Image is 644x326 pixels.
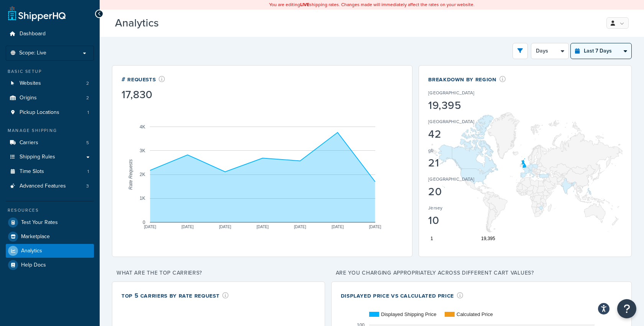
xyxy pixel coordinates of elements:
[20,31,46,37] span: Dashboard
[122,291,229,300] div: Top 5 Carriers by Rate Request
[428,118,474,125] p: [GEOGRAPHIC_DATA]
[140,172,145,177] text: 2K
[513,43,528,59] button: open filter drawer
[341,291,463,300] div: Displayed Price vs Calculated Price
[115,17,593,29] h3: Analytics
[87,168,89,175] span: 1
[6,207,94,214] div: Resources
[86,183,89,189] span: 3
[122,89,165,100] div: 17,830
[122,75,165,84] div: # Requests
[86,140,89,146] span: 5
[20,168,44,175] span: Time Slots
[6,179,94,193] li: Advanced Features
[19,50,46,56] span: Scope: Live
[20,154,55,160] span: Shipping Rules
[428,100,623,245] svg: A chart.
[6,216,94,229] a: Test Your Rates
[182,224,194,229] text: [DATE]
[331,268,632,278] p: Are you charging appropriately across different cart values?
[219,224,231,229] text: [DATE]
[6,136,94,150] li: Carriers
[112,268,325,278] p: What are the top carriers?
[430,236,433,241] text: 1
[20,80,41,87] span: Websites
[140,124,145,129] text: 4K
[21,234,50,240] span: Marketplace
[381,311,437,317] text: Displayed Shipping Price
[6,258,94,272] a: Help Docs
[428,75,506,84] div: Breakdown by Region
[6,150,94,164] a: Shipping Rules
[428,204,442,211] p: Jersey
[428,147,434,154] p: gb
[294,224,306,229] text: [DATE]
[6,127,94,134] div: Manage Shipping
[161,20,187,29] span: Beta
[428,215,498,226] div: 10
[6,179,94,193] a: Advanced Features3
[6,76,94,91] a: Websites2
[86,95,89,101] span: 2
[6,105,94,120] li: Pickup Locations
[6,68,94,75] div: Basic Setup
[6,91,94,105] li: Origins
[428,158,498,168] div: 21
[86,80,89,87] span: 2
[332,224,344,229] text: [DATE]
[20,109,59,116] span: Pickup Locations
[6,105,94,120] a: Pickup Locations1
[143,219,145,225] text: 0
[428,186,498,197] div: 20
[140,196,145,201] text: 1K
[457,311,493,317] text: Calculated Price
[87,109,89,116] span: 1
[256,224,269,229] text: [DATE]
[6,27,94,41] a: Dashboard
[128,159,133,189] text: Rate Requests
[428,176,474,183] p: [GEOGRAPHIC_DATA]
[122,102,403,247] svg: A chart.
[369,224,381,229] text: [DATE]
[6,230,94,244] a: Marketplace
[428,89,474,96] p: [GEOGRAPHIC_DATA]
[428,129,498,140] div: 42
[6,165,94,179] li: Time Slots
[21,262,46,268] span: Help Docs
[20,95,37,101] span: Origins
[144,224,156,229] text: [DATE]
[20,183,66,189] span: Advanced Features
[6,165,94,179] a: Time Slots1
[6,76,94,91] li: Websites
[21,248,42,254] span: Analytics
[6,91,94,105] a: Origins2
[300,1,309,8] b: LIVE
[20,140,38,146] span: Carriers
[21,219,58,226] span: Test Your Rates
[428,100,498,111] div: 19,395
[481,236,495,241] text: 19,395
[6,136,94,150] a: Carriers5
[6,244,94,258] a: Analytics
[617,299,636,318] button: Open Resource Center
[140,148,145,153] text: 3K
